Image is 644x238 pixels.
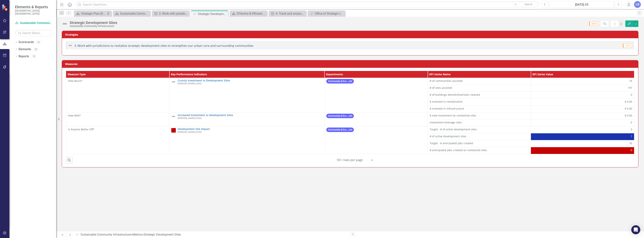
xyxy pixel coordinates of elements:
a: Sustainable Community Infrastructure [15,21,52,25]
span: Target - # of active development sites [430,128,529,131]
span: 2024 [589,22,598,26]
div: Open Intercom Messenger [631,225,640,234]
span: $ invested in infrastructure [430,107,529,110]
img: Not Defined [171,80,176,84]
div: [DATE]-25 [551,2,613,7]
div: Strategic Development Sites [70,21,117,25]
span: 0 [631,148,632,152]
span: Is Anyone Better Off? [68,128,94,131]
td: Double-Click to Edit [531,133,634,140]
span: Community & Eco...ent [326,128,354,132]
td: Double-Click to Edit [428,147,531,154]
td: Double-Click to Edit [428,140,531,147]
td: Double-Click to Edit [531,78,634,85]
div: Effective & Efficient Government [237,11,266,16]
td: Double-Click to Edit [428,85,531,92]
td: Double-Click to Edit [531,126,634,133]
span: 0 [631,93,632,97]
span: 197 [628,86,632,90]
a: Sustainable Community Infrastructure [114,11,149,16]
h3: Measures [65,63,636,65]
button: LB [634,1,641,8]
td: Double-Click to Edit [428,98,531,105]
div: Strategic Plan [DATE]-[DATE] [81,11,106,16]
img: Not Defined [68,43,72,48]
td: Double-Click to Edit [428,112,531,119]
span: # of sites assisted [430,86,529,90]
td: Double-Click to Edit Right Click for Context Menu [169,78,324,112]
span: 5 [631,128,632,131]
span: # of communities assisted [430,79,529,83]
a: Reports [19,54,29,59]
td: Double-Click to Edit [66,78,169,112]
td: Double-Click to Edit [531,140,634,147]
a: Elements [19,47,31,51]
div: Sustainable Community Infrastructure [120,11,149,16]
small: [PERSON_NAME] (CED) [178,117,202,119]
img: Not Defined [171,114,176,119]
h3: Strategies [65,33,636,36]
a: 4. Track and analyze data to guide effective decision making [270,11,305,16]
span: How Much? [68,79,82,83]
td: Double-Click to Edit [324,78,428,112]
a: Metrics [132,233,142,236]
td: Double-Click to Edit [428,78,531,85]
td: Double-Click to Edit [428,105,531,112]
div: 3. Work with jurisdictions to revitalize strategic development sites to strengthen our urban core... [159,11,188,16]
td: Double-Click to Edit Right Click for Context Menu [169,112,324,126]
td: Double-Click to Edit [324,126,428,154]
span: 1 [631,134,632,138]
small: [PERSON_NAME] (CED) [178,82,202,85]
div: Strategic Development Sites [144,233,181,236]
span: # anticipated jobs created on revitalized sites [430,148,529,152]
td: Double-Click to Edit [531,119,634,126]
span: $ invested in revitalization [430,100,529,104]
a: County Investment in Development Sites [178,79,322,82]
img: Below Plan [171,128,176,133]
button: Search [519,2,538,7]
input: Search ClearPoint... [76,1,539,8]
span: Target - # anticipated jobs created [430,141,529,145]
a: Sustainable Community Infrastructure [80,233,131,236]
div: Sustainable Community Infrastructure [70,25,117,28]
a: Scorecards [19,40,34,44]
a: Effective & Efficient Government [231,11,266,16]
button: [DATE]-25 [549,1,614,8]
a: 3. Work with jurisdictions to revitalize strategic development sites to strengthen our urban core... [74,44,253,48]
div: 21 [36,41,42,44]
span: 0 [631,121,632,124]
span: Elements & Reports [15,5,52,9]
a: Strategic Plan [DATE]-[DATE] [75,11,106,16]
td: Double-Click to Edit [531,105,634,112]
td: Double-Click to Edit [66,126,169,154]
a: Increased Investment in Development Sites [178,114,322,116]
span: investment leverage ratio [430,121,529,124]
span: Community & Eco...ent [326,114,354,118]
td: Double-Click to Edit [428,119,531,126]
td: Double-Click to Edit [531,147,634,154]
a: 3. Work with jurisdictions to revitalize strategic development sites to strengthen our urban core... [153,11,188,16]
td: Double-Click to Edit [428,92,531,98]
td: Double-Click to Edit [531,92,634,98]
div: 37 [33,48,39,51]
a: Development Site Impact [178,128,322,130]
img: ClearPoint Strategy [2,4,8,11]
span: Search [524,3,532,6]
span: How Well? [68,114,81,117]
span: Community & Eco...ent [326,79,354,84]
td: Double-Click to Edit [531,98,634,105]
td: Double-Click to Edit [324,112,428,126]
td: Double-Click to Edit [531,112,634,119]
td: Double-Click to Edit [66,112,169,126]
div: 4. Track and analyze data to guide effective decision making [276,11,305,16]
input: Search Below... [15,30,52,36]
span: # of active development sites [430,134,529,138]
td: Double-Click to Edit [531,85,634,92]
span: $ 0.00 [625,107,632,110]
span: $ new investment on revitalized sites [430,114,529,117]
small: [GEOGRAPHIC_DATA], [GEOGRAPHIC_DATA] [15,9,52,15]
small: [PERSON_NAME] (CED) [178,131,202,133]
td: Double-Click to Edit Right Click for Context Menu [169,126,324,154]
span: 16 [629,79,632,83]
